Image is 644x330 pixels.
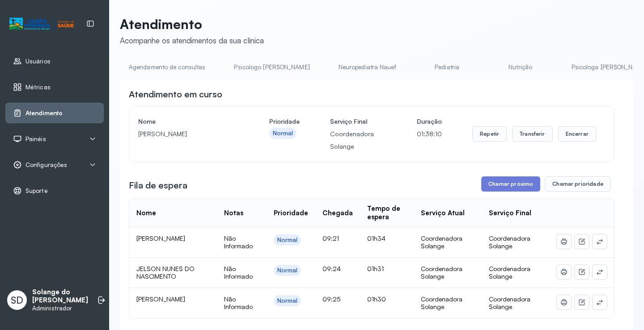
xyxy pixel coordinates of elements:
[120,36,264,45] div: Acompanhe os atendimentos da sua clínica
[489,60,552,75] a: Nutrição
[367,295,386,303] span: 01h30
[322,209,353,217] div: Chegada
[32,288,88,305] p: Solange do [PERSON_NAME]
[129,179,187,192] h3: Fila de espera
[421,234,475,250] div: Coordenadora Solange
[224,295,253,311] span: Não Informado
[25,161,67,169] span: Configurações
[25,84,51,91] span: Métricas
[489,295,530,311] span: Coordenadora Solange
[277,267,298,274] div: Normal
[322,265,341,272] span: 09:24
[322,295,340,303] span: 09:25
[224,265,253,280] span: Não Informado
[13,57,96,66] a: Usuários
[136,234,185,242] span: [PERSON_NAME]
[322,234,339,242] span: 09:21
[225,60,318,75] a: Psicologo [PERSON_NAME]
[489,265,530,280] span: Coordenadora Solange
[417,115,442,128] h4: Duração
[367,265,384,272] span: 01h31
[274,209,308,217] div: Prioridade
[136,295,185,303] span: [PERSON_NAME]
[367,205,407,221] div: Tempo de espera
[13,83,96,92] a: Métricas
[417,128,442,140] p: 01:38:10
[421,295,475,311] div: Coordenadora Solange
[120,16,264,32] p: Atendimento
[136,265,195,280] span: JELSON NUNES DO NASCIMENTO
[367,234,386,242] span: 01h34
[120,60,214,75] a: Agendamento de consultas
[277,236,298,244] div: Normal
[330,115,386,128] h4: Serviço Final
[138,128,239,140] p: [PERSON_NAME]
[269,115,300,128] h4: Prioridade
[421,209,465,217] div: Serviço Atual
[224,209,243,217] div: Notas
[421,265,475,280] div: Coordenadora Solange
[9,17,74,31] img: Logotipo do estabelecimento
[273,129,293,137] div: Normal
[25,58,51,65] span: Usuários
[472,126,507,142] button: Repetir
[416,60,479,75] a: Pediatria
[25,187,48,195] span: Suporte
[330,128,386,153] p: Coordenadora Solange
[481,176,540,192] button: Chamar próximo
[489,209,531,217] div: Serviço Final
[138,115,239,128] h4: Nome
[13,109,96,117] a: Atendimento
[32,305,88,312] p: Administrador
[545,176,611,192] button: Chamar prioridade
[558,126,596,142] button: Encerrar
[25,135,46,143] span: Painéis
[25,109,63,117] span: Atendimento
[512,126,553,142] button: Transferir
[224,234,253,250] span: Não Informado
[330,60,405,75] a: Neuropediatra Nauef
[489,234,530,250] span: Coordenadora Solange
[277,297,298,305] div: Normal
[129,88,222,100] h3: Atendimento em curso
[136,209,156,217] div: Nome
